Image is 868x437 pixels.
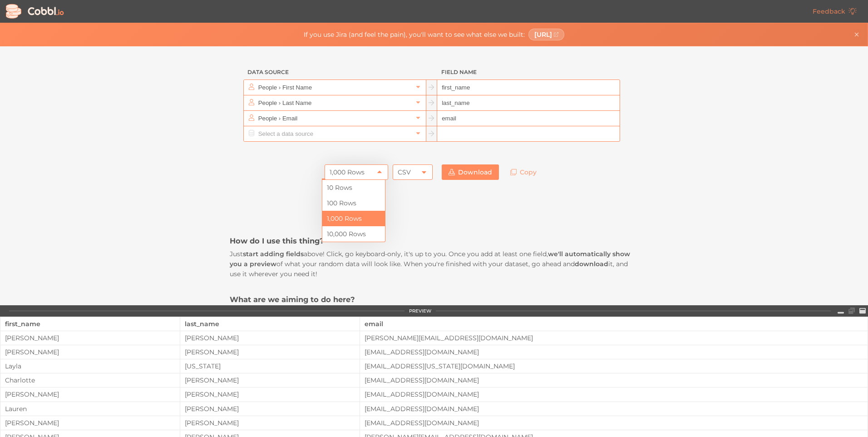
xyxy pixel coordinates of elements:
div: [PERSON_NAME] [180,334,360,342]
div: [PERSON_NAME] [180,391,360,398]
h3: Field Name [437,65,620,80]
strong: start adding fields [243,250,304,258]
div: [PERSON_NAME] [180,419,360,427]
div: [PERSON_NAME] [180,405,360,412]
div: [PERSON_NAME] [0,391,180,398]
a: Copy [503,164,543,180]
span: If you use Jira (and feel the pain), you'll want to see what else we built: [304,31,525,38]
div: first_name [5,317,175,331]
div: 1,000 Rows [330,164,365,180]
div: email [365,317,863,331]
input: Select a data source [256,80,413,95]
li: 10,000 Rows [322,226,385,242]
div: CSV [398,164,411,180]
input: Select a data source [256,111,413,126]
h3: What are we aiming to do here? [230,294,638,304]
div: [EMAIL_ADDRESS][DOMAIN_NAME] [360,405,868,412]
div: PREVIEW [409,308,431,314]
a: [URL] [528,29,565,40]
a: Download [442,164,499,180]
div: [EMAIL_ADDRESS][DOMAIN_NAME] [360,377,868,384]
strong: download [575,260,608,268]
div: [PERSON_NAME] [180,348,360,356]
p: Just above! Click, go keyboard-only, it's up to you. Once you add at least one field, of what you... [230,249,638,279]
div: [EMAIL_ADDRESS][DOMAIN_NAME] [360,348,868,356]
div: [EMAIL_ADDRESS][DOMAIN_NAME] [360,391,868,398]
button: Close banner [851,29,862,40]
div: Charlotte [0,377,180,384]
div: [PERSON_NAME] [0,334,180,342]
h3: How do I use this thing? [230,236,638,246]
div: last_name [185,317,355,331]
li: 10 Rows [322,180,385,195]
div: Layla [0,363,180,370]
div: [EMAIL_ADDRESS][US_STATE][DOMAIN_NAME] [360,363,868,370]
h3: Data Source [243,65,426,80]
li: 1,000 Rows [322,211,385,226]
div: [US_STATE] [180,363,360,370]
div: Lauren [0,405,180,412]
input: Select a data source [256,126,413,141]
span: [URL] [534,31,552,38]
a: Feedback [806,4,863,19]
div: [EMAIL_ADDRESS][DOMAIN_NAME] [360,419,868,427]
li: 100 Rows [322,195,385,211]
input: Select a data source [256,95,413,110]
div: [PERSON_NAME] [0,348,180,356]
div: [PERSON_NAME] [180,377,360,384]
div: [PERSON_NAME][EMAIL_ADDRESS][DOMAIN_NAME] [360,334,868,342]
div: [PERSON_NAME] [0,419,180,427]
